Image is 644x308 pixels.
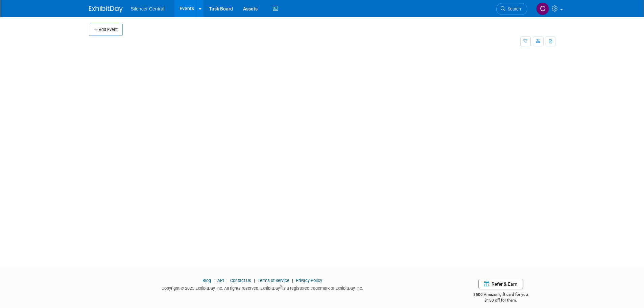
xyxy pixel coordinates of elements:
img: Cade Cox [536,2,549,15]
a: Contact Us [230,278,251,283]
a: Search [496,3,527,15]
span: | [290,278,295,283]
div: Copyright © 2025 ExhibitDay, Inc. All rights reserved. ExhibitDay is a registered trademark of Ex... [89,284,436,291]
a: Privacy Policy [296,278,322,283]
a: Refer & Earn [478,279,523,289]
img: ExhibitDay [89,6,123,13]
div: $150 off for them. [446,298,555,303]
button: Add Event [89,24,123,36]
a: Terms of Service [258,278,289,283]
div: $500 Amazon gift card for you, [446,287,555,303]
span: | [225,278,229,283]
span: Search [505,6,521,11]
a: API [217,278,224,283]
span: | [212,278,216,283]
a: Blog [202,278,211,283]
span: | [252,278,257,283]
span: Silencer Central [131,6,165,11]
sup: ® [280,285,282,289]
